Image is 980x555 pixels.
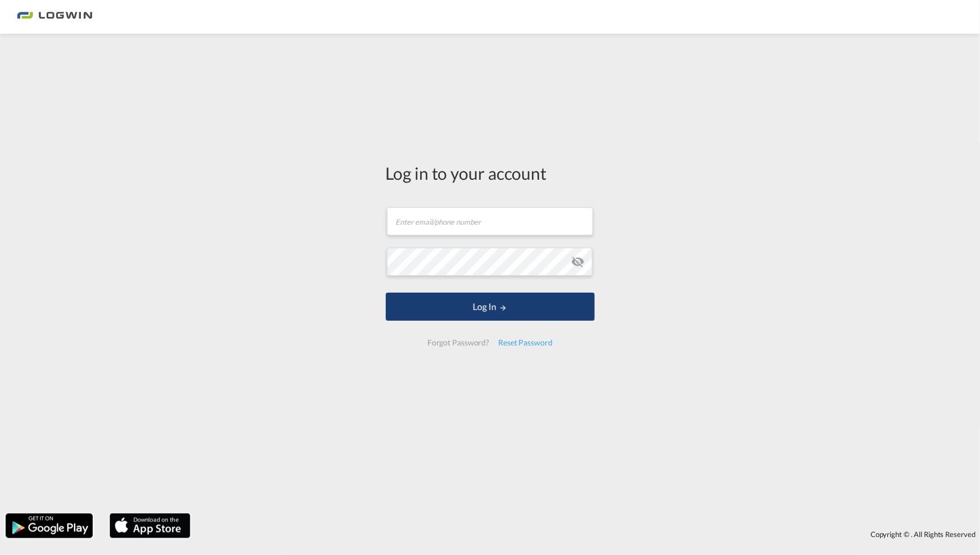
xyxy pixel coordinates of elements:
button: LOGIN [386,293,595,321]
img: apple.png [108,512,192,539]
div: Log in to your account [386,161,595,185]
div: Copyright © . All Rights Reserved [196,525,980,544]
div: Forgot Password? [423,333,494,353]
md-icon: icon-eye-off [571,255,585,269]
img: google.png [4,512,94,539]
img: bc73a0e0d8c111efacd525e4c8ad7d32.png [17,4,93,30]
input: Enter email/phone number [387,207,593,235]
div: Reset Password [494,333,557,353]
